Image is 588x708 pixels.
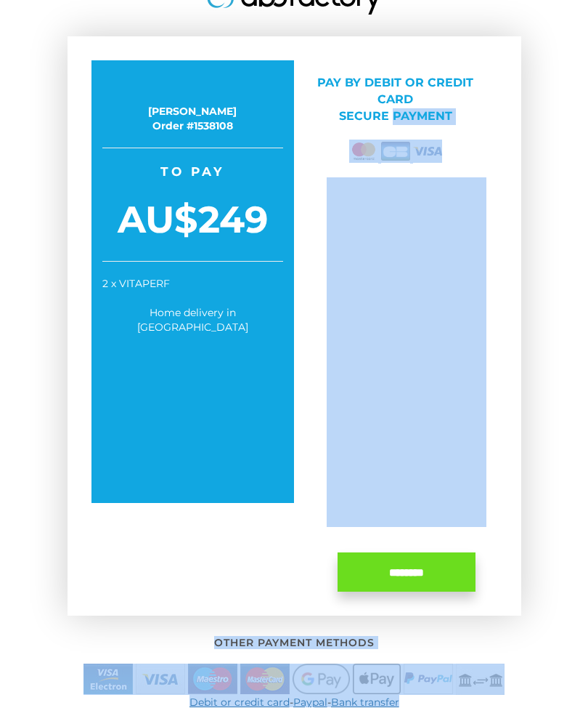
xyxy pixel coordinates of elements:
span: To pay [102,164,284,181]
div: 2 x VITAPERF [102,277,284,291]
img: visa.jpg [136,664,185,695]
img: paypal-small.png [404,664,453,695]
img: visa-electron.jpg [83,664,133,695]
img: googlepay.png [293,664,350,695]
img: applepay.png [353,664,401,695]
img: cb.png [381,142,410,161]
div: Home delivery in [GEOGRAPHIC_DATA] [102,306,284,335]
span: AU$249 [102,194,284,247]
img: maestro.jpg [188,664,237,695]
span: Secure payment [339,110,452,124]
div: [PERSON_NAME] [102,105,284,119]
img: bank_transfer-small.png [456,664,505,696]
h2: Other payment methods [33,638,555,649]
div: Order #1538108 [102,119,284,134]
img: mastercard.jpg [240,664,290,695]
p: Pay by Debit or credit card [305,76,486,126]
img: mastercard.png [349,140,378,164]
img: visa.png [413,148,442,157]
